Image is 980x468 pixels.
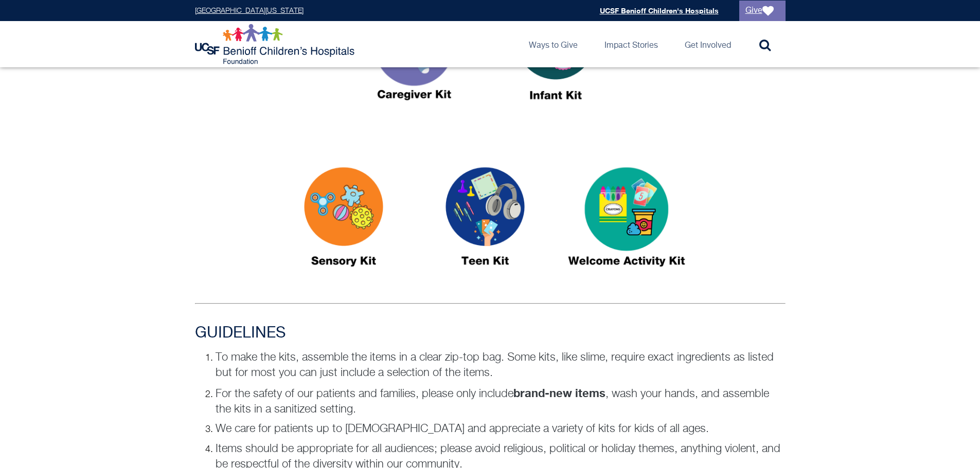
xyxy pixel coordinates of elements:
[216,385,786,417] p: For the safety of our patients and families, please only include , wash your hands, and assemble ...
[596,21,666,67] a: Impact Stories
[195,324,786,343] h3: GUIDELINES
[216,421,786,437] p: We care for patients up to [DEMOGRAPHIC_DATA] and appreciate a variety of kits for kids of all ages.
[513,386,605,400] strong: brand-new items
[195,7,304,14] a: [GEOGRAPHIC_DATA][US_STATE]
[195,24,357,65] img: Logo for UCSF Benioff Children's Hospitals Foundation
[521,21,586,67] a: Ways to Give
[562,147,691,295] img: Activity Kits
[421,147,549,295] img: Teen Kit
[279,147,408,295] img: Sensory Kits
[216,350,786,381] p: To make the kits, assemble the items in a clear zip-top bag. Some kits, like slime, require exact...
[600,6,719,15] a: UCSF Benioff Children's Hospitals
[739,1,786,21] a: Give
[676,21,739,67] a: Get Involved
